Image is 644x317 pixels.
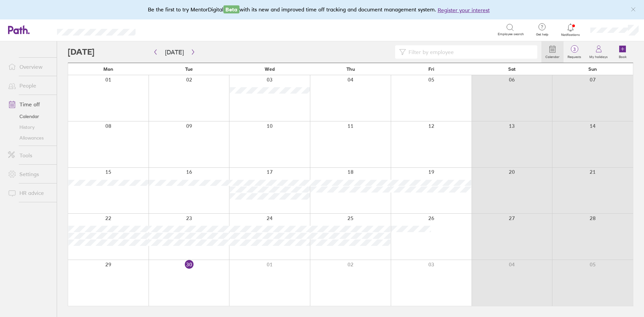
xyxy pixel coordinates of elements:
[346,66,355,72] span: Thu
[223,5,239,13] span: Beta
[563,41,585,63] a: 3Requests
[612,41,633,63] a: Book
[428,66,434,72] span: Fri
[438,6,490,14] button: Register your interest
[3,122,57,133] a: History
[588,66,597,72] span: Sun
[541,53,563,59] label: Calendar
[498,32,524,36] span: Employee search
[3,98,57,111] a: Time off
[154,27,171,33] div: Search
[3,79,57,92] a: People
[615,53,631,59] label: Book
[3,186,57,200] a: HR advice
[3,111,57,122] a: Calendar
[406,46,533,58] input: Filter by employee
[563,47,585,52] span: 3
[185,66,193,72] span: Tue
[585,41,612,63] a: My holidays
[3,60,57,73] a: Overview
[585,53,612,59] label: My holidays
[508,66,516,72] span: Sat
[3,133,57,143] a: Allowances
[560,33,582,37] span: Notifications
[148,5,496,14] div: Be the first to try MentorDigital with its new and improved time off tracking and document manage...
[541,41,563,63] a: Calendar
[103,66,113,72] span: Mon
[265,66,275,72] span: Wed
[3,149,57,162] a: Tools
[3,167,57,181] a: Settings
[563,53,585,59] label: Requests
[160,47,189,58] button: [DATE]
[531,33,553,37] span: Get help
[560,23,582,37] a: Notifications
